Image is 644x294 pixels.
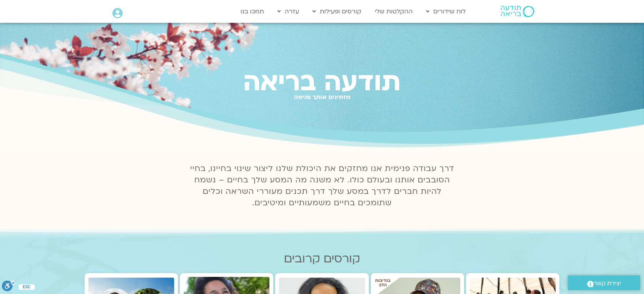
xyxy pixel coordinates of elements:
a: תמכו בנו [237,4,268,19]
a: קורסים ופעילות [309,4,365,19]
h2: קורסים קרובים [85,252,559,265]
a: עזרה [274,4,303,19]
a: לוח שידורים [422,4,469,19]
a: יצירת קשר [568,275,640,290]
span: יצירת קשר [594,278,621,289]
img: תודעה בריאה [501,6,534,17]
p: דרך עבודה פנימית אנו מחזקים את היכולת שלנו ליצור שינוי בחיינו, בחיי הסובבים אותנו ובעולם כולו. לא... [186,163,458,209]
a: ההקלטות שלי [371,4,417,19]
